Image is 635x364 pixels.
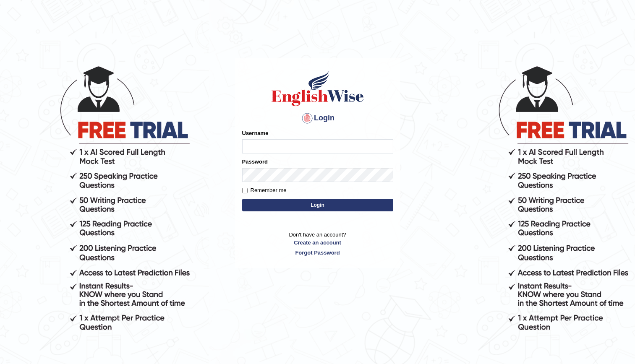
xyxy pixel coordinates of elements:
[270,70,366,107] img: Logo of English Wise sign in for intelligent practice with AI
[242,188,248,193] input: Remember me
[242,186,287,195] label: Remember me
[242,231,393,257] p: Don't have an account?
[242,199,393,211] button: Login
[242,158,268,166] label: Password
[242,112,393,125] h4: Login
[242,239,393,247] a: Create an account
[242,129,269,137] label: Username
[242,249,393,257] a: Forgot Password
